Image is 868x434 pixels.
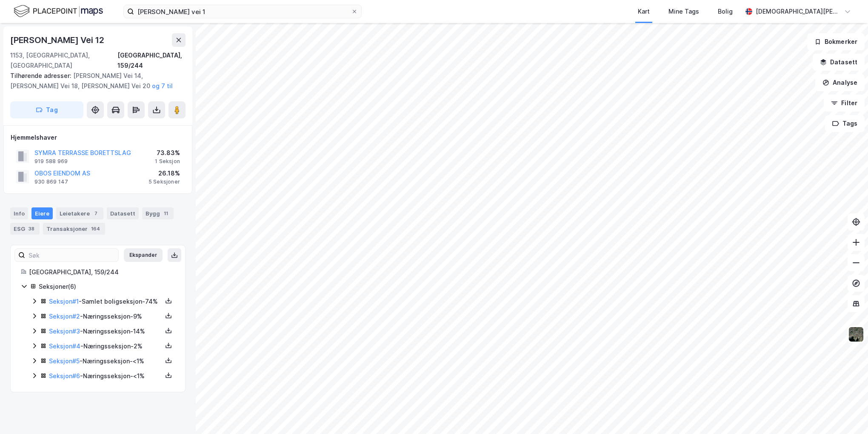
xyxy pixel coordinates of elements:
[10,50,117,71] div: 1153, [GEOGRAPHIC_DATA], [GEOGRAPHIC_DATA]
[807,33,865,50] button: Bokmerker
[14,4,103,19] img: logo.f888ab2527a4732fd821a326f86c7f29.svg
[34,178,68,185] div: 930 869 147
[29,267,175,277] div: [GEOGRAPHIC_DATA], 159/244
[49,372,80,379] a: Seksjon#6
[824,95,865,112] button: Filter
[155,158,180,165] div: 1 Seksjon
[825,115,865,132] button: Tags
[56,207,103,219] div: Leietakere
[49,313,80,320] a: Seksjon#2
[49,341,162,351] div: - Næringsseksjon - 2%
[11,132,185,143] div: Hjemmelshaver
[134,5,351,18] input: Søk på adresse, matrikkel, gårdeiere, leietakere eller personer
[124,248,163,262] button: Ekspander
[117,50,186,71] div: [GEOGRAPHIC_DATA], 159/244
[638,6,650,17] div: Kart
[148,178,180,185] div: 5 Seksjoner
[34,158,68,165] div: 919 588 969
[49,328,80,335] a: Seksjon#3
[31,207,53,219] div: Eiere
[756,6,841,17] div: [DEMOGRAPHIC_DATA][PERSON_NAME]
[10,223,40,235] div: ESG
[27,224,36,233] div: 38
[49,311,162,322] div: - Næringsseksjon - 9%
[25,249,118,262] input: Søk
[10,101,83,118] button: Tag
[49,342,80,350] a: Seksjon#4
[718,6,733,17] div: Bolig
[155,148,180,158] div: 73.83%
[10,71,179,91] div: [PERSON_NAME] Vei 14, [PERSON_NAME] Vei 18, [PERSON_NAME] Vei 20
[107,207,139,219] div: Datasett
[162,209,170,218] div: 11
[142,207,174,219] div: Bygg
[813,54,865,71] button: Datasett
[49,326,162,336] div: - Næringsseksjon - 14%
[668,6,699,17] div: Mine Tags
[49,371,162,381] div: - Næringsseksjon - <1%
[815,74,865,91] button: Analyse
[49,298,79,305] a: Seksjon#1
[91,209,100,218] div: 7
[10,72,73,79] span: Tilhørende adresser:
[89,224,102,233] div: 164
[49,357,80,365] a: Seksjon#5
[848,326,864,342] img: 9k=
[49,296,162,307] div: - Samlet boligseksjon - 74%
[825,393,868,434] iframe: Chat Widget
[148,168,180,178] div: 26.18%
[49,356,162,366] div: - Næringsseksjon - <1%
[10,33,106,47] div: [PERSON_NAME] Vei 12
[43,223,105,235] div: Transaksjoner
[10,207,28,219] div: Info
[39,282,175,292] div: Seksjoner ( 6 )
